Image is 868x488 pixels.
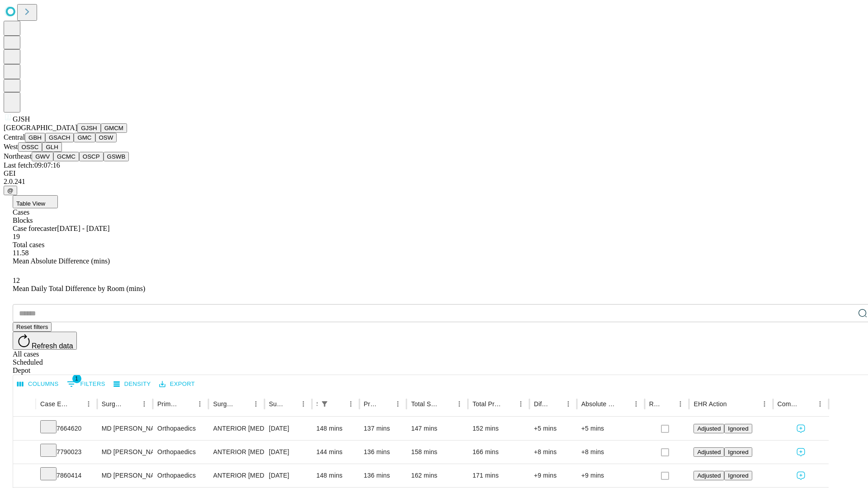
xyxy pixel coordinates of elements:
[40,417,93,440] div: 7664620
[13,195,58,208] button: Table View
[4,152,32,160] span: Northeast
[102,464,148,487] div: MD [PERSON_NAME] [PERSON_NAME]
[318,398,331,410] button: Show filters
[102,417,148,440] div: MD [PERSON_NAME] [PERSON_NAME]
[724,424,752,433] button: Ignored
[814,398,826,410] button: Menu
[364,400,378,408] div: Predicted In Room Duration
[32,342,73,350] span: Refresh data
[269,417,307,440] div: [DATE]
[502,398,514,410] button: Sort
[111,377,153,391] button: Density
[65,377,108,391] button: Show filters
[534,464,572,487] div: +9 mins
[364,464,402,487] div: 136 mins
[318,398,331,410] div: 1 active filter
[250,398,262,410] button: Menu
[801,398,814,410] button: Sort
[581,464,640,487] div: +9 mins
[16,324,48,330] span: Reset filters
[213,417,259,440] div: ANTERIOR [MEDICAL_DATA] TOTAL HIP
[13,225,57,232] span: Case forecaster
[344,398,357,410] button: Menu
[13,277,20,284] span: 12
[728,472,748,479] span: Ignored
[104,152,129,161] button: GSWB
[101,123,127,133] button: GMCM
[316,417,355,440] div: 148 mins
[102,400,124,408] div: Surgeon Name
[13,285,145,292] span: Mean Daily Total Difference by Room (mins)
[157,417,204,440] div: Orthopaedics
[581,400,616,408] div: Absolute Difference
[453,398,466,410] button: Menu
[581,441,640,464] div: +8 mins
[4,133,25,141] span: Central
[79,152,104,161] button: OSCP
[269,464,307,487] div: [DATE]
[40,464,93,487] div: 7860414
[693,400,726,408] div: EHR Action
[13,241,44,249] span: Total cases
[693,471,724,480] button: Adjusted
[284,398,297,410] button: Sort
[181,398,193,410] button: Sort
[534,400,548,408] div: Difference
[364,417,402,440] div: 137 mins
[13,332,77,350] button: Refresh data
[125,398,138,410] button: Sort
[472,464,525,487] div: 171 mins
[13,257,110,265] span: Mean Absolute Difference (mins)
[693,424,724,433] button: Adjusted
[18,421,31,437] button: Expand
[4,161,60,169] span: Last fetch: 09:07:16
[728,425,748,432] span: Ignored
[562,398,575,410] button: Menu
[514,398,527,410] button: Menu
[674,398,687,410] button: Menu
[581,417,640,440] div: +5 mins
[15,377,61,391] button: Select columns
[728,449,748,455] span: Ignored
[4,186,17,195] button: @
[57,225,109,232] span: [DATE] - [DATE]
[13,115,30,123] span: GJSH
[25,133,45,142] button: GBH
[297,398,310,410] button: Menu
[74,133,95,142] button: GMC
[697,425,721,432] span: Adjusted
[617,398,630,410] button: Sort
[213,464,259,487] div: ANTERIOR [MEDICAL_DATA] TOTAL HIP
[32,152,53,161] button: GWV
[316,441,355,464] div: 144 mins
[18,468,31,484] button: Expand
[411,464,463,487] div: 162 mins
[697,449,721,455] span: Adjusted
[157,377,197,391] button: Export
[70,398,82,410] button: Sort
[778,400,800,408] div: Comments
[82,398,95,410] button: Menu
[472,417,525,440] div: 152 mins
[661,398,674,410] button: Sort
[630,398,642,410] button: Menu
[332,398,344,410] button: Sort
[40,441,93,464] div: 7790023
[316,464,355,487] div: 148 mins
[758,398,771,410] button: Menu
[392,398,404,410] button: Menu
[472,400,501,408] div: Total Predicted Duration
[53,152,79,161] button: GCMC
[697,472,721,479] span: Adjusted
[72,374,81,383] span: 1
[693,447,724,457] button: Adjusted
[4,124,77,131] span: [GEOGRAPHIC_DATA]
[40,400,69,408] div: Case Epic Id
[649,400,661,408] div: Resolved in EHR
[4,178,864,186] div: 2.0.241
[16,200,45,207] span: Table View
[157,464,204,487] div: Orthopaedics
[7,187,14,194] span: @
[269,400,283,408] div: Surgery Date
[138,398,151,410] button: Menu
